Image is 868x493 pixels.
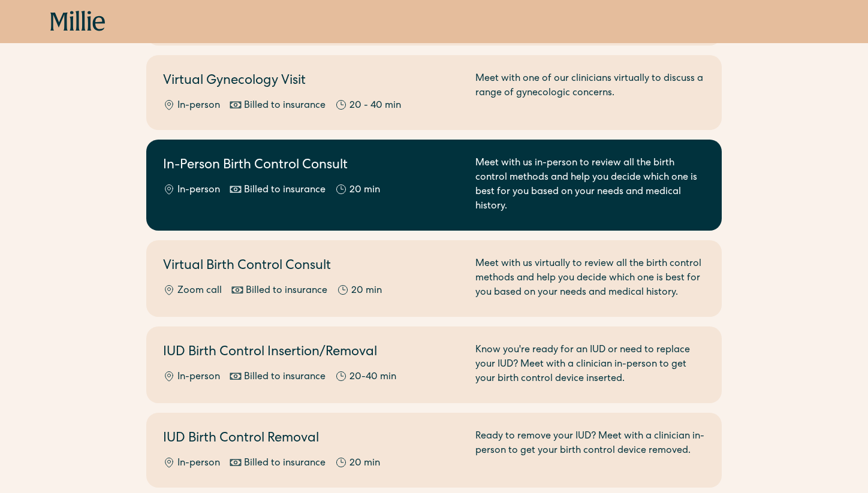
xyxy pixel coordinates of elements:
div: 20 min [349,456,380,471]
h2: IUD Birth Control Insertion/Removal [163,343,461,363]
a: IUD Birth Control Insertion/RemovalIn-personBilled to insurance20-40 minKnow you're ready for an ... [146,326,722,403]
div: Zoom call [177,284,222,298]
div: In-person [177,370,220,385]
a: IUD Birth Control RemovalIn-personBilled to insurance20 minReady to remove your IUD? Meet with a ... [146,413,722,488]
div: Meet with us in-person to review all the birth control methods and help you decide which one is b... [475,156,705,214]
div: 20 min [351,284,382,298]
div: Billed to insurance [244,99,325,113]
div: In-person [177,456,220,471]
div: Ready to remove your IUD? Meet with a clinician in-person to get your birth control device removed. [475,430,705,471]
div: Know you're ready for an IUD or need to replace your IUD? Meet with a clinician in-person to get ... [475,343,705,386]
h2: Virtual Birth Control Consult [163,257,461,277]
div: In-person [177,183,220,198]
a: In-Person Birth Control ConsultIn-personBilled to insurance20 minMeet with us in-person to review... [146,140,722,231]
div: Meet with one of our clinicians virtually to discuss a range of gynecologic concerns. [475,72,705,113]
div: 20 min [349,183,380,198]
div: Billed to insurance [244,370,325,385]
div: 20 - 40 min [349,99,401,113]
a: Virtual Gynecology VisitIn-personBilled to insurance20 - 40 minMeet with one of our clinicians vi... [146,55,722,130]
h2: In-Person Birth Control Consult [163,156,461,176]
div: 20-40 min [349,370,396,385]
div: Billed to insurance [244,183,325,198]
a: Virtual Birth Control ConsultZoom callBilled to insurance20 minMeet with us virtually to review a... [146,240,722,317]
div: In-person [177,99,220,113]
h2: Virtual Gynecology Visit [163,72,461,92]
h2: IUD Birth Control Removal [163,430,461,449]
div: Meet with us virtually to review all the birth control methods and help you decide which one is b... [475,257,705,300]
div: Billed to insurance [244,456,325,471]
div: Billed to insurance [246,284,327,298]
